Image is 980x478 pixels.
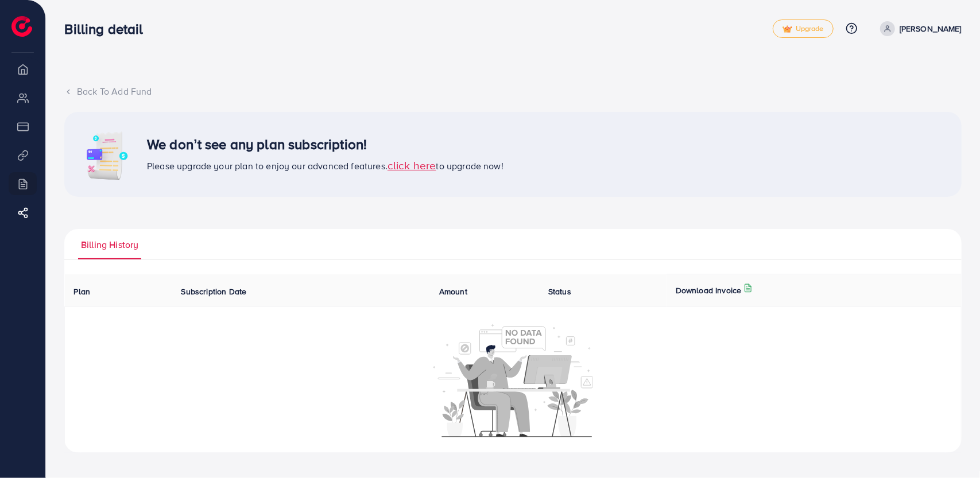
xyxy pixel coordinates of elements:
[11,16,32,37] img: logo
[433,322,593,437] img: No account
[548,286,571,297] span: Status
[876,21,962,36] a: [PERSON_NAME]
[773,20,834,38] a: tickUpgrade
[931,426,971,469] iframe: Chat
[900,22,962,36] p: [PERSON_NAME]
[181,286,247,297] span: Subscription Date
[388,157,436,173] span: click here
[81,238,138,251] span: Billing History
[78,126,135,183] img: image
[783,25,824,33] span: Upgrade
[676,283,742,297] p: Download Invoice
[64,85,962,98] div: Back To Add Fund
[147,160,503,172] span: Please upgrade your plan to enjoy our advanced features. to upgrade now!
[783,25,792,33] img: tick
[439,286,467,297] span: Amount
[147,136,503,153] h3: We don’t see any plan subscription!
[74,286,91,297] span: Plan
[64,21,152,37] h3: Billing detail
